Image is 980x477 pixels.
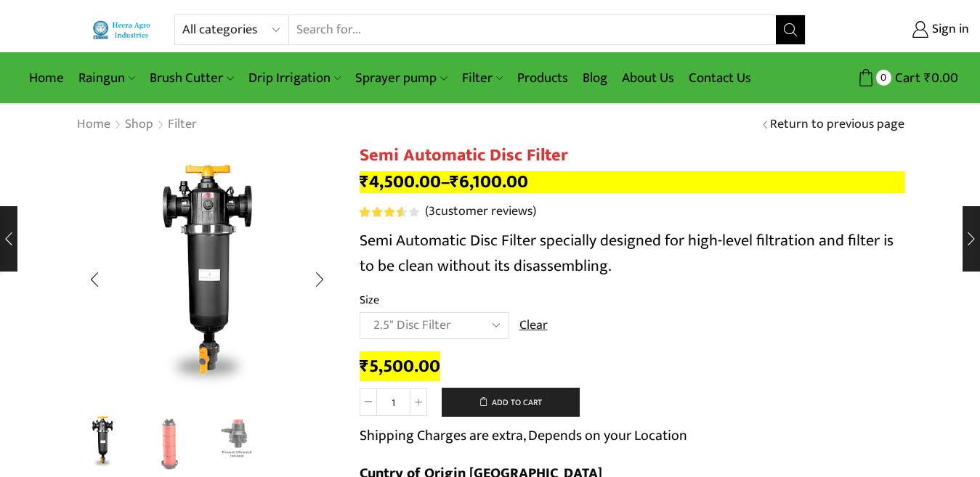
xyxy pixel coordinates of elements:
[360,207,418,217] div: Rated 3.67 out of 5
[73,414,133,472] li: 1 / 3
[575,61,615,95] a: Blog
[22,61,71,95] a: Home
[770,115,904,134] a: Return to previous page
[360,167,369,197] span: ₹
[360,207,402,217] span: Rated out of 5 based on customer ratings
[76,145,338,407] div: 1 / 3
[820,65,958,91] a: 0 Cart ₹0.00
[301,261,338,298] div: Next slide
[139,414,200,472] li: 2 / 3
[455,61,510,95] a: Filter
[360,207,421,217] span: 3
[928,20,969,39] span: Sign in
[615,61,681,95] a: About Us
[924,67,931,89] span: ₹
[429,200,435,222] span: 3
[73,412,133,472] img: Semi Automatic Disc Filter
[76,115,111,134] a: Home
[360,145,904,166] h1: Semi Automatic Disc Filter
[71,61,142,95] a: Raingun
[142,61,240,95] a: Brush Cutter
[827,17,969,43] a: Sign in
[360,351,440,381] bdi: 5,500.00
[450,167,459,197] span: ₹
[124,115,154,134] a: Shop
[377,388,410,416] input: Product quantity
[360,171,904,193] p: –
[360,227,894,280] span: Semi Automatic Disc Filter specially designed for high-level filtration and filter is to be clean...
[167,115,198,134] a: Filter
[360,424,687,447] p: Shipping Charges are extra, Depends on your Location
[76,261,113,298] div: Previous slide
[510,61,575,95] a: Products
[681,61,758,95] a: Contact Us
[924,67,958,89] bdi: 0.00
[241,61,348,95] a: Drip Irrigation
[348,61,454,95] a: Sprayer pump
[776,15,805,44] button: Search button
[360,292,379,309] label: Size
[450,167,528,197] bdi: 6,100.00
[519,317,548,335] a: Clear options
[876,70,891,85] span: 0
[139,414,200,474] a: Disc-Filter
[425,203,536,221] a: (3customer reviews)
[891,68,920,88] span: Cart
[76,115,198,134] nav: Breadcrumb
[289,15,776,44] input: Search for...
[207,414,267,472] li: 3 / 3
[360,167,441,197] bdi: 4,500.00
[442,388,580,417] button: Add to cart
[207,412,267,472] a: Preesure-inducater
[360,351,369,381] span: ₹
